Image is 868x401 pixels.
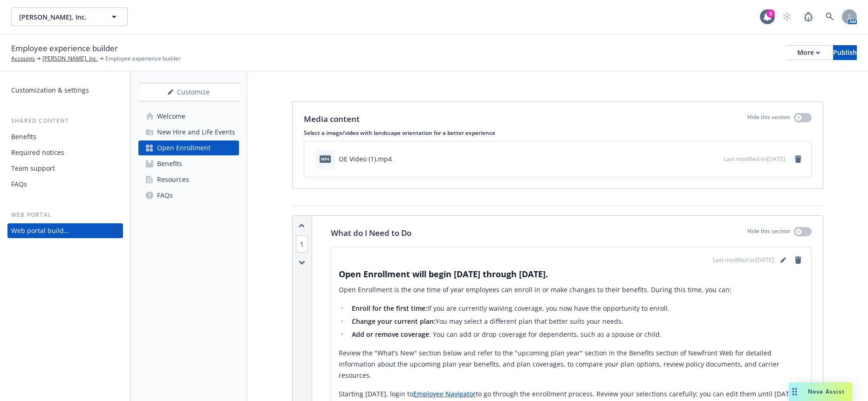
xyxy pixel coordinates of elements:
[352,330,429,339] strong: Add or remove coverage
[157,140,211,155] div: Open Enrollment
[339,348,804,381] p: Review the "What's New" section below and refer to the "upcoming plan year" section in the Benefi...
[349,303,804,314] li: If you are currently waiving coverage, you now have the opportunity to enroll.
[296,239,308,249] button: 1
[339,154,392,164] div: OE Video (1).mp4
[799,7,818,26] a: Report a Bug
[352,317,436,326] strong: Change your current plan:
[157,156,182,171] div: Benefits
[797,46,820,60] div: More
[349,316,804,327] li: You may select a different plan that better suits your needs.
[747,113,790,125] p: Hide this section
[724,155,785,163] span: Last modified on [DATE]
[157,172,189,187] div: Resources
[339,284,804,295] p: Open Enrollment is the one time of year employees can enroll in or make changes to their benefits...
[11,83,89,98] div: Customization & settings
[833,46,857,60] div: Publish
[697,154,704,164] button: download file
[833,45,857,60] button: Publish
[320,155,331,162] span: mp4
[138,172,239,187] a: Resources
[339,268,548,280] strong: Open Enrollment will begin [DATE] through [DATE].
[296,235,308,253] span: 1
[19,12,100,22] span: [PERSON_NAME], Inc.
[793,254,804,266] a: remove
[11,42,118,54] span: Employee experience builder
[11,129,36,144] div: Benefits
[157,125,235,140] div: New Hire and Life Events
[413,389,476,398] a: Employee Navigator
[7,83,123,98] a: Customization & settings
[7,129,123,144] a: Benefits
[349,329,804,340] li: : You can add or drop coverage for dependents, such as a spouse or child.
[712,154,720,164] button: preview file
[778,254,789,266] a: editPencil
[7,161,123,176] a: Team support
[747,227,790,239] p: Hide this section
[11,177,27,192] div: FAQs
[11,7,128,26] button: [PERSON_NAME], Inc.
[778,7,796,26] a: Start snowing
[352,304,427,313] strong: Enroll for the first time:
[138,125,239,140] a: New Hire and Life Events
[11,161,55,176] div: Team support
[766,9,775,18] div: 8
[786,45,831,60] button: More
[11,54,35,63] a: Accounts
[138,83,239,101] div: Customize
[7,145,123,160] a: Required notices
[138,156,239,171] a: Benefits
[138,83,239,101] button: Customize
[11,223,69,238] div: Web portal builder
[157,188,173,203] div: FAQs
[7,210,123,220] div: Web portal
[793,154,804,165] a: remove
[808,388,845,395] span: Nova Assist
[820,7,839,26] a: Search
[789,382,800,401] div: Drag to move
[304,129,812,137] p: Select a image/video with landscape orientation for a better experience
[7,177,123,192] a: FAQs
[304,113,360,125] p: Media content
[42,54,98,63] a: [PERSON_NAME], Inc.
[105,54,181,63] span: Employee experience builder
[789,382,852,401] button: Nova Assist
[7,223,123,238] a: Web portal builder
[713,256,774,264] span: Last modified on [DATE]
[138,140,239,155] a: Open Enrollment
[138,109,239,124] a: Welcome
[11,145,64,160] div: Required notices
[138,188,239,203] a: FAQs
[331,227,411,239] p: What do I Need to Do
[157,109,185,124] div: Welcome
[7,116,123,126] div: Shared content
